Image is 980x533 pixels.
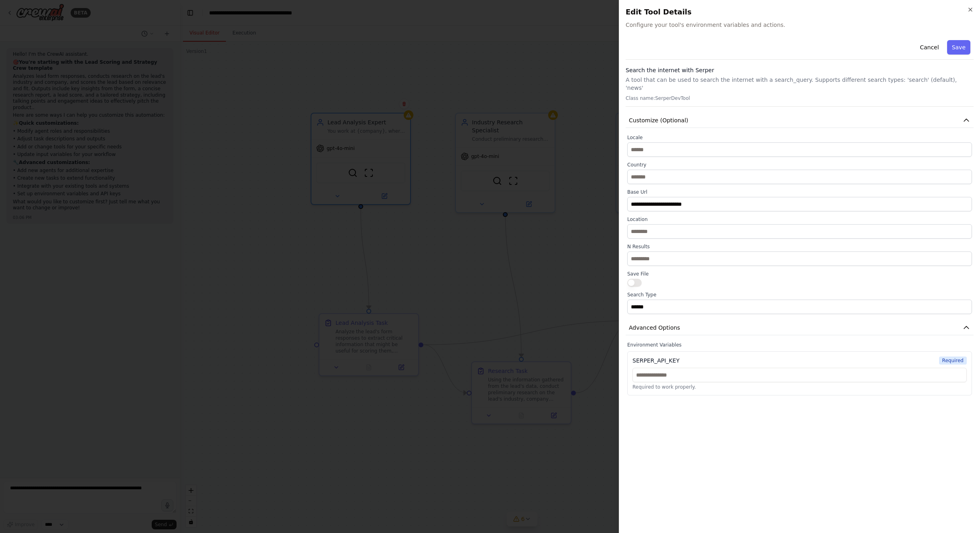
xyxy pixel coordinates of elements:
h3: Search the internet with Serper [626,66,974,74]
span: Customize (Optional) [629,116,688,124]
h2: Edit Tool Details [626,6,974,18]
label: Location [627,216,972,223]
button: Save [947,40,970,55]
p: A tool that can be used to search the internet with a search_query. Supports different search typ... [626,76,974,92]
label: Locale [627,134,972,141]
label: Base Url [627,189,972,195]
p: Class name: SerperDevTool [626,95,974,101]
label: Save File [627,271,972,277]
label: Country [627,162,972,168]
span: Required [939,357,967,365]
label: N Results [627,243,972,250]
label: Environment Variables [627,342,972,348]
span: Configure your tool's environment variables and actions. [626,21,974,29]
button: Cancel [915,40,943,55]
button: Customize (Optional) [626,113,974,128]
div: SERPER_API_KEY [632,357,679,365]
span: Advanced Options [629,324,680,332]
label: Search Type [627,292,972,298]
p: Required to work properly. [632,384,967,390]
button: Advanced Options [626,320,974,335]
